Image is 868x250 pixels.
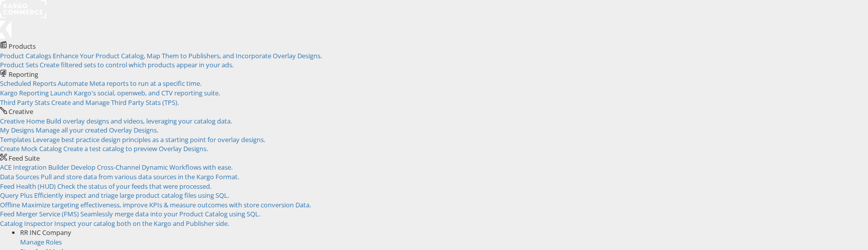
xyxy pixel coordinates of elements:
[34,191,229,200] span: Efficiently inspect and triage large product catalog files using SQL.
[36,126,158,135] span: Manage all your created Overlay Designs.
[9,70,38,79] span: Reporting
[9,107,33,116] span: Creative
[58,79,201,88] span: Automate Meta reports to run at a specific time.
[33,135,265,144] span: Leverage best practice design principles as a starting point for overlay designs.
[9,154,40,163] span: Feed Suite
[51,98,179,107] span: Create and Manage Third Party Stats (TPS).
[71,163,233,172] span: Develop Cross-Channel Dynamic Workflows with ease.
[40,60,234,69] span: Create filtered sets to control which products appear in your ads.
[20,237,62,246] a: Manage Roles
[50,88,220,97] span: Launch Kargo's social, openweb, and CTV reporting suite.
[22,200,311,209] span: Maximize targeting effectiveness, improve KPIs & measure outcomes with store conversion Data.
[53,51,322,60] span: Enhance Your Product Catalog, Map Them to Publishers, and Incorporate Overlay Designs.
[46,116,232,126] span: Build overlay designs and videos, leveraging your catalog data.
[20,228,71,237] span: RR INC Company
[63,144,208,153] span: Create a test catalog to preview Overlay Designs.
[57,182,211,191] span: Check the status of your feeds that were processed.
[9,42,36,51] span: Products
[80,209,260,218] span: Seamlessly merge data into your Product Catalog using SQL.
[41,172,239,181] span: Pull and store data from various data sources in the Kargo Format.
[54,219,229,228] span: Inspect your catalog both on the Kargo and Publisher side.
